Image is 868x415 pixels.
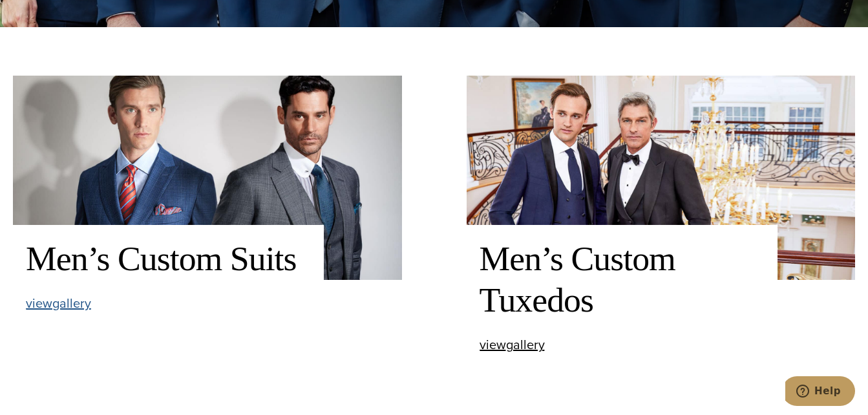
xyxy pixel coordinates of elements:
img: Two clients in wedding suits. One wearing a double breasted blue paid suit with orange tie. One w... [13,76,402,280]
h2: Men’s Custom Suits [26,238,311,279]
img: 2 models wearing bespoke wedding tuxedos. One wearing black single breasted peak lapel and one we... [467,76,856,280]
iframe: Opens a widget where you can chat to one of our agents [785,376,855,409]
span: view gallery [480,335,545,354]
a: viewgallery [26,297,91,310]
a: viewgallery [480,338,545,352]
span: view gallery [26,293,91,313]
h2: Men’s Custom Tuxedos [480,238,765,321]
